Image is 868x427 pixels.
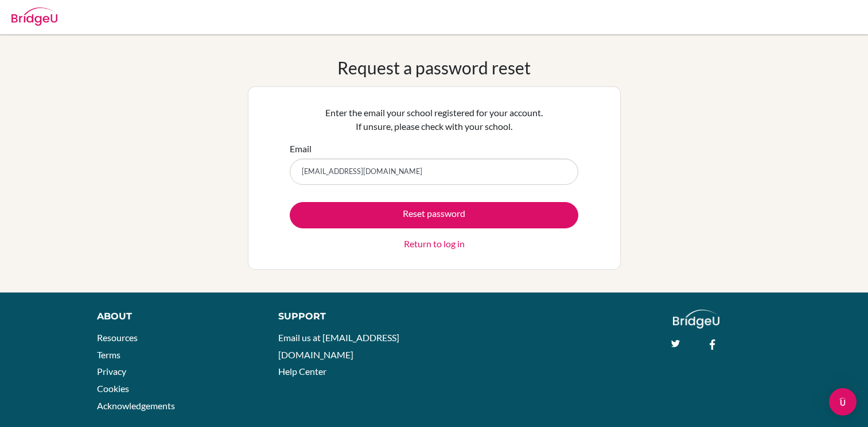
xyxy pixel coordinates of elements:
[97,366,126,377] a: Privacy
[11,7,57,26] img: Bridge-U
[290,106,578,133] p: Enter the email your school registered for your account. If unsure, please check with your school.
[829,388,857,416] div: Open Intercom Messenger
[97,400,175,411] a: Acknowledgements
[404,237,465,251] a: Return to log in
[290,202,578,228] button: Reset password
[673,310,719,329] img: logo_white@2x-f4f0deed5e89b7ecb1c2cc34c3e3d731f90f0f143d5ea2071677605dd97b5244.png
[97,310,252,323] div: About
[337,57,531,78] h1: Request a password reset
[97,332,138,343] a: Resources
[290,142,312,156] label: Email
[278,332,399,360] a: Email us at [EMAIL_ADDRESS][DOMAIN_NAME]
[278,366,326,377] a: Help Center
[97,349,120,360] a: Terms
[278,310,422,323] div: Support
[97,383,129,394] a: Cookies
